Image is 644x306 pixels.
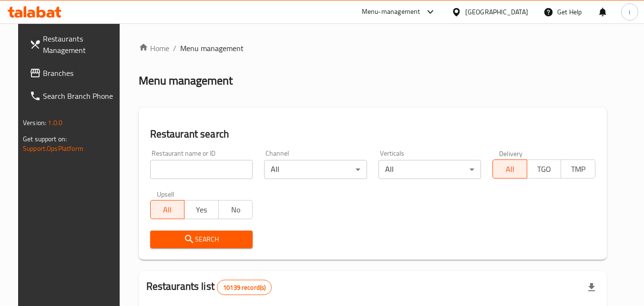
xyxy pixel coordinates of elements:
[217,283,271,292] span: 10139 record(s)
[43,90,118,102] span: Search Branch Phone
[180,42,244,54] span: Menu management
[580,276,603,299] div: Export file
[218,200,253,219] button: No
[23,116,46,129] span: Version:
[150,160,253,179] input: Search for restaurant name or ID..
[154,203,181,217] span: All
[223,203,249,217] span: No
[362,6,420,18] div: Menu-management
[22,84,126,107] a: Search Branch Phone
[264,160,367,179] div: All
[22,62,126,84] a: Branches
[43,33,118,56] span: Restaurants Management
[527,159,562,179] button: TGO
[492,159,527,179] button: All
[146,279,272,295] h2: Restaurants list
[157,190,174,197] label: Upsell
[139,42,607,54] nav: breadcrumb
[139,42,169,54] a: Home
[23,142,83,155] a: Support.OpsPlatform
[158,233,245,245] span: Search
[23,133,67,145] span: Get support on:
[48,116,62,129] span: 1.0.0
[150,200,185,219] button: All
[150,127,595,141] h2: Restaurant search
[497,162,523,176] span: All
[188,203,215,217] span: Yes
[22,27,126,62] a: Restaurants Management
[378,160,481,179] div: All
[531,162,558,176] span: TGO
[150,231,253,248] button: Search
[499,150,523,157] label: Delivery
[565,162,592,176] span: TMP
[465,7,528,17] div: [GEOGRAPHIC_DATA]
[217,280,272,295] div: Total records count
[184,200,219,219] button: Yes
[173,42,176,54] li: /
[561,159,595,179] button: TMP
[139,73,233,88] h2: Menu management
[43,67,118,79] span: Branches
[629,7,630,17] span: i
